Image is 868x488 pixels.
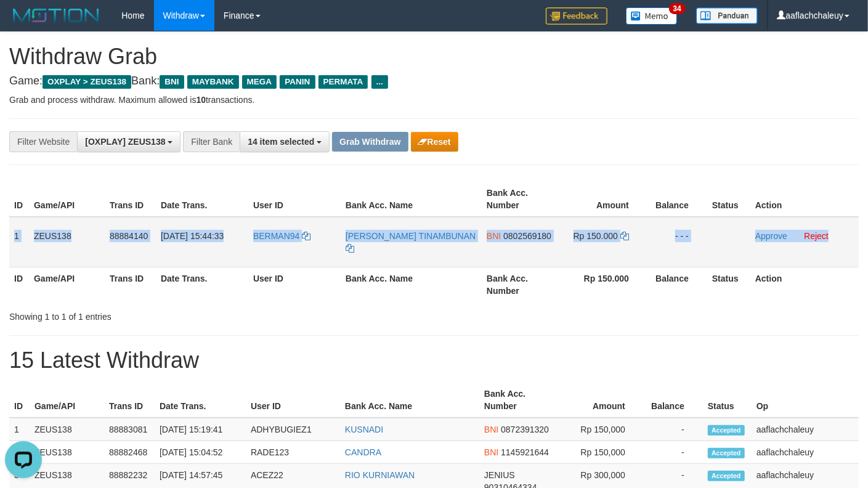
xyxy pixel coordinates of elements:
th: Date Trans. [155,383,246,418]
th: Bank Acc. Number [482,182,558,217]
a: BERMAN94 [253,231,310,241]
button: [OXPLAY] ZEUS138 [77,131,180,152]
span: BERMAN94 [253,231,299,241]
span: PANIN [280,75,315,89]
span: OXPLAY > ZEUS138 [43,75,131,89]
th: Bank Acc. Number [479,383,555,418]
th: Trans ID [104,383,155,418]
td: 1 [9,217,29,267]
th: User ID [248,182,341,217]
span: [OXPLAY] ZEUS138 [85,137,165,147]
th: Bank Acc. Name [341,267,482,302]
th: Status [703,383,752,418]
span: 34 [669,3,686,14]
button: Reset [411,132,458,152]
td: [DATE] 15:04:52 [155,441,246,464]
td: ADHYBUGIEZ1 [246,418,340,441]
th: Status [707,267,750,302]
th: Balance [647,182,707,217]
a: Reject [804,231,829,241]
img: Button%20Memo.svg [626,7,678,25]
th: Amount [558,182,647,217]
th: Game/API [29,267,105,302]
td: - - - [647,217,707,267]
strong: 10 [196,95,206,105]
span: MAYBANK [187,75,239,89]
td: Rp 150,000 [555,441,644,464]
span: Accepted [708,448,745,458]
th: Rp 150.000 [558,267,647,302]
span: 14 item selected [248,137,314,147]
td: - [644,441,703,464]
th: Balance [647,267,707,302]
span: JENIUS [484,470,515,480]
span: Accepted [708,471,745,481]
td: ZEUS138 [29,217,105,267]
th: User ID [248,267,341,302]
a: RIO KURNIAWAN [345,470,415,480]
th: Balance [644,383,703,418]
th: User ID [246,383,340,418]
span: 88884140 [110,231,148,241]
th: Action [750,182,859,217]
a: [PERSON_NAME] TINAMBUNAN [346,231,476,253]
span: MEGA [242,75,277,89]
th: Bank Acc. Number [482,267,558,302]
th: Bank Acc. Name [341,182,482,217]
span: ... [371,75,388,89]
th: Game/API [29,182,105,217]
button: Open LiveChat chat widget [5,5,42,42]
span: Copy 1145921644 to clipboard [501,447,549,457]
span: Accepted [708,425,745,436]
h4: Game: Bank: [9,75,859,87]
td: ZEUS138 [30,418,104,441]
th: Trans ID [105,182,156,217]
h1: 15 Latest Withdraw [9,348,859,373]
th: ID [9,267,29,302]
span: [DATE] 15:44:33 [161,231,224,241]
span: PERMATA [318,75,368,89]
th: Op [752,383,859,418]
div: Filter Website [9,131,77,152]
td: 88882468 [104,441,155,464]
td: [DATE] 15:19:41 [155,418,246,441]
th: ID [9,182,29,217]
button: 14 item selected [240,131,330,152]
td: aaflachchaleuy [752,441,859,464]
th: Bank Acc. Name [340,383,479,418]
td: ZEUS138 [30,441,104,464]
a: Copy 150000 to clipboard [620,231,629,241]
th: Amount [555,383,644,418]
td: 88883081 [104,418,155,441]
button: Grab Withdraw [332,132,408,152]
th: Status [707,182,750,217]
span: Copy 0872391320 to clipboard [501,425,549,434]
th: Date Trans. [156,267,248,302]
a: CANDRA [345,447,381,457]
p: Grab and process withdraw. Maximum allowed is transactions. [9,94,859,106]
img: Feedback.jpg [546,7,607,25]
img: panduan.png [696,7,758,24]
th: Trans ID [105,267,156,302]
span: Copy 0802569180 to clipboard [503,231,551,241]
span: BNI [484,425,498,434]
h1: Withdraw Grab [9,44,859,69]
td: 1 [9,418,30,441]
td: - [644,418,703,441]
span: BNI [484,447,498,457]
span: BNI [487,231,501,241]
th: ID [9,383,30,418]
span: BNI [160,75,184,89]
img: MOTION_logo.png [9,6,103,25]
th: Game/API [30,383,104,418]
div: Showing 1 to 1 of 1 entries [9,306,352,323]
th: Action [750,267,859,302]
td: RADE123 [246,441,340,464]
div: Filter Bank [183,131,240,152]
a: KUSNADI [345,425,383,434]
th: Date Trans. [156,182,248,217]
span: Rp 150.000 [574,231,618,241]
a: Approve [755,231,787,241]
td: aaflachchaleuy [752,418,859,441]
td: Rp 150,000 [555,418,644,441]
